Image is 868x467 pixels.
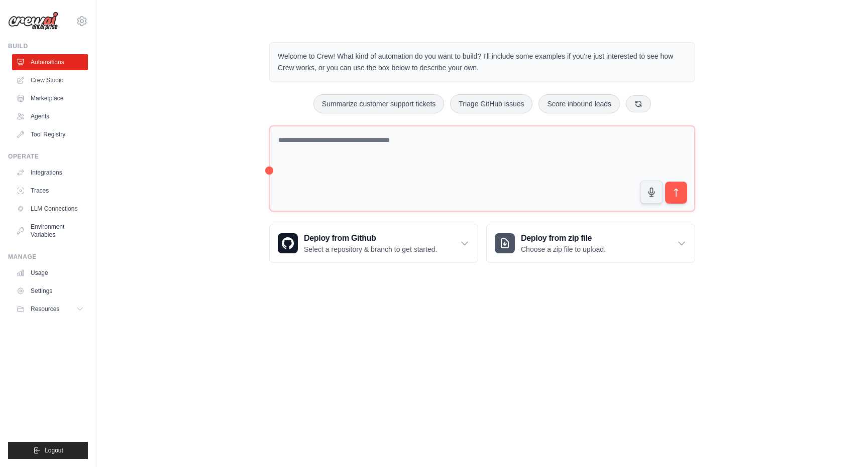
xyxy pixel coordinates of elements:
[12,108,88,124] a: Agents
[313,94,444,113] button: Summarize customer support tickets
[521,244,606,254] p: Choose a zip file to upload.
[8,152,88,161] div: Operate
[278,51,687,74] p: Welcome to Crew! What kind of automation do you want to build? I'll include some examples if you'...
[521,232,606,244] h3: Deploy from zip file
[12,265,88,281] a: Usage
[12,72,88,88] a: Crew Studio
[12,201,88,217] a: LLM Connections
[12,165,88,181] a: Integrations
[8,253,88,261] div: Manage
[304,232,437,244] h3: Deploy from Github
[8,442,88,459] button: Logout
[8,42,88,50] div: Build
[45,446,63,454] span: Logout
[450,94,532,113] button: Triage GitHub issues
[12,126,88,142] a: Tool Registry
[12,90,88,106] a: Marketplace
[304,244,437,254] p: Select a repository & branch to get started.
[8,12,58,31] img: Logo
[12,301,88,317] button: Resources
[12,283,88,299] a: Settings
[12,183,88,199] a: Traces
[12,54,88,70] a: Automations
[538,94,620,113] button: Score inbound leads
[31,305,59,313] span: Resources
[12,219,88,243] a: Environment Variables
